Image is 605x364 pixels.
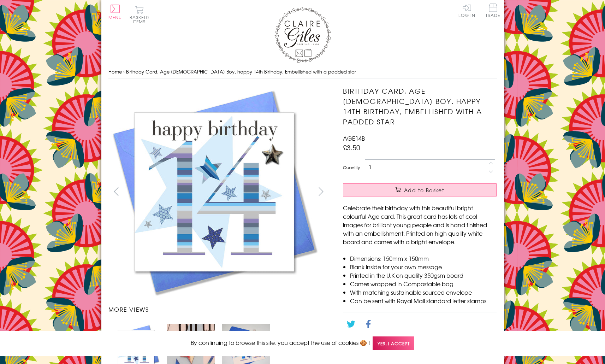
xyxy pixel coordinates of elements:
[350,297,497,305] li: Can be sent with Royal Mail standard letter stamps
[458,4,475,17] a: Log In
[313,183,329,199] button: next
[108,14,122,20] span: Menu
[350,263,497,271] li: Blank inside for your own message
[350,254,497,263] li: Dimensions: 150mm x 150mm
[486,4,500,19] a: Trade
[133,14,149,25] span: 0 items
[108,68,122,75] a: Home
[350,271,497,280] li: Printed in the U.K on quality 350gsm board
[486,4,500,17] span: Trade
[404,187,444,194] span: Add to Basket
[343,142,360,152] span: £3.50
[274,7,331,63] img: Claire Giles Greetings Cards
[343,164,360,171] label: Quantity
[108,65,497,79] nav: breadcrumbs
[343,204,497,246] p: Celebrate their birthday with this beautiful bright colourful Age card. This great card has lots ...
[350,288,497,297] li: With matching sustainable sourced envelope
[343,86,497,127] h1: Birthday Card, Age [DEMOGRAPHIC_DATA] Boy, happy 14th Birthday, Embellished with a padded star
[343,134,365,142] span: AGE14B
[108,305,329,313] h3: More views
[123,68,125,75] span: ›
[343,183,497,196] button: Add to Basket
[126,68,356,75] span: Birthday Card, Age [DEMOGRAPHIC_DATA] Boy, happy 14th Birthday, Embellished with a padded star
[373,336,414,350] span: Yes, I accept
[108,183,124,199] button: prev
[108,5,122,19] button: Menu
[130,6,149,24] button: Basket0 items
[350,280,497,288] li: Comes wrapped in Compostable bag
[108,86,320,298] img: Birthday Card, Age 14 Boy, happy 14th Birthday, Embellished with a padded star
